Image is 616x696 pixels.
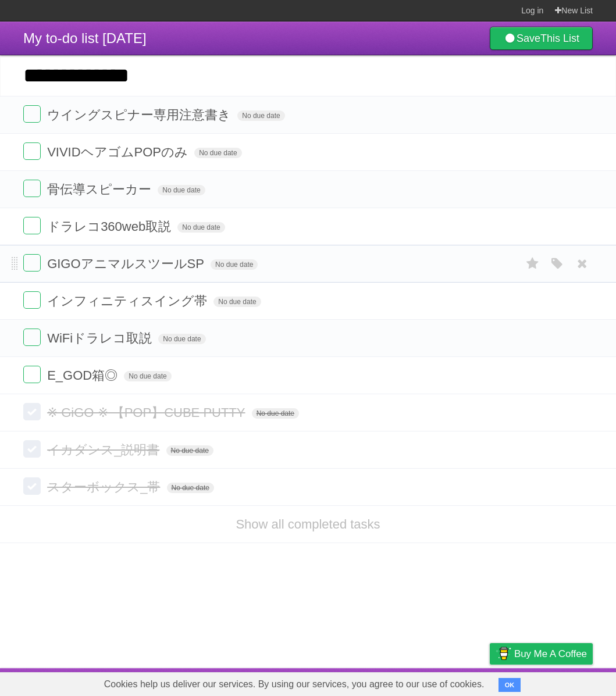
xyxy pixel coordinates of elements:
label: Done [23,254,41,272]
span: GIGOアニマルスツールSP [47,256,207,271]
a: Suggest a feature [519,671,593,693]
span: No due date [177,222,225,233]
span: No due date [167,483,214,493]
span: No due date [194,148,241,158]
span: No due date [252,408,299,419]
label: Done [23,142,41,160]
label: Done [23,105,41,123]
label: Star task [522,254,544,273]
b: This List [540,33,579,44]
a: Developers [373,671,421,693]
span: No due date [158,334,205,344]
img: Buy me a coffee [496,644,511,663]
span: No due date [166,445,213,456]
a: Buy me a coffee [490,643,593,665]
label: Done [23,403,41,420]
span: E_GOD箱◎ [47,368,120,383]
label: Done [23,180,41,197]
label: Done [23,366,41,383]
span: No due date [124,371,171,381]
span: 骨伝導スピーカー [47,182,154,197]
span: No due date [211,259,258,270]
label: Done [23,477,41,495]
button: OK [499,678,521,692]
span: Buy me a coffee [514,644,587,664]
a: Privacy [475,671,505,693]
label: Done [23,329,41,346]
span: スターボックス_帯 [47,480,163,494]
a: Show all completed tasks [236,517,380,531]
a: Terms [435,671,461,693]
span: ドラレコ360web取説 [47,219,174,234]
label: Done [23,440,41,458]
span: Cookies help us deliver our services. By using our services, you agree to our use of cookies. [92,673,496,696]
label: Done [23,291,41,309]
span: No due date [158,185,205,195]
span: VIVIDヘアゴムPOPのみ [47,145,191,159]
span: No due date [237,110,284,121]
span: インフィニティスイング帯 [47,294,210,308]
span: My to-do list [DATE] [23,30,147,46]
a: About [335,671,359,693]
label: Done [23,217,41,234]
span: ※ GiGO ※ 【POP】CUBE PUTTY [47,405,248,420]
span: イカダンス_説明書 [47,442,162,457]
span: WiFiドラレコ取説 [47,331,155,345]
span: ウイングスピナー専用注意書き [47,108,234,122]
span: No due date [213,297,261,307]
a: SaveThis List [490,27,593,50]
